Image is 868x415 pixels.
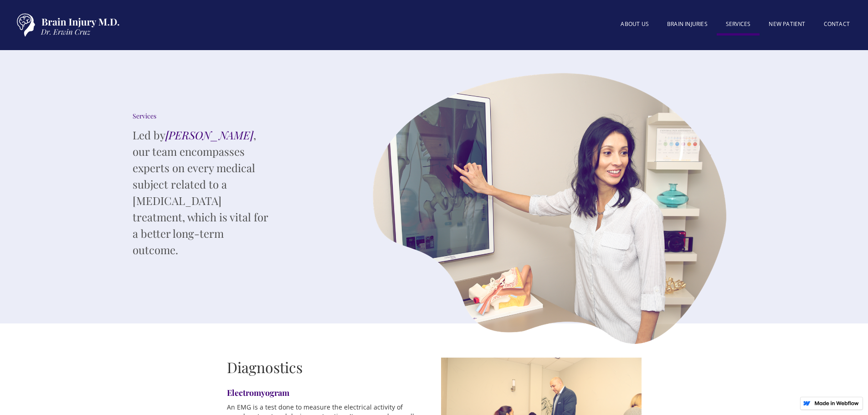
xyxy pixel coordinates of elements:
a: Contact [815,15,859,33]
p: Led by , our team encompasses experts on every medical subject related to a [MEDICAL_DATA] treatm... [133,127,269,258]
em: [PERSON_NAME] [165,128,253,142]
div: Services [133,112,269,121]
h4: Electromyogram [227,387,427,398]
img: Made in Webflow [814,401,859,405]
a: New patient [760,15,814,33]
a: BRAIN INJURIES [658,15,717,33]
a: About US [611,15,658,33]
a: SERVICES [717,15,760,36]
h2: Diagnostics [227,358,427,377]
a: home [9,9,123,41]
